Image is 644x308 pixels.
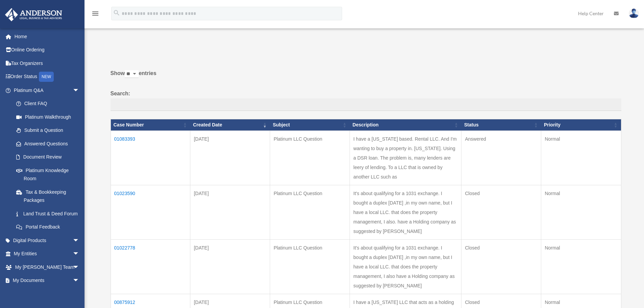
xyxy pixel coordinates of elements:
a: Platinum Q&Aarrow_drop_down [5,84,86,97]
a: Order StatusNEW [5,70,90,84]
span: arrow_drop_down [73,234,86,247]
a: Platinum Knowledge Room [9,164,86,185]
i: menu [91,9,99,18]
th: Created Date: activate to sort column ascending [190,119,270,131]
span: arrow_drop_down [73,247,86,261]
img: Anderson Advisors Platinum Portal [3,8,64,21]
td: Platinum LLC Question [270,185,350,239]
span: arrow_drop_down [73,260,86,274]
label: Search: [111,89,621,111]
a: My Entitiesarrow_drop_down [5,247,90,261]
td: Platinum LLC Question [270,239,350,294]
a: My Documentsarrow_drop_down [5,274,90,287]
span: arrow_drop_down [73,84,86,97]
a: Tax & Bookkeeping Packages [9,185,86,207]
td: [DATE] [190,185,270,239]
td: Answered [461,131,541,185]
a: Answered Questions [9,137,83,150]
input: Search: [111,98,621,111]
a: Digital Productsarrow_drop_down [5,234,90,247]
a: menu [91,12,99,18]
td: 01022778 [111,239,190,294]
th: Priority: activate to sort column ascending [541,119,621,131]
a: Home [5,30,90,43]
a: Document Review [9,150,86,164]
a: Submit a Question [9,124,86,137]
a: Tax Organizers [5,56,90,70]
span: arrow_drop_down [73,274,86,288]
a: My [PERSON_NAME] Teamarrow_drop_down [5,260,90,274]
th: Status: activate to sort column ascending [461,119,541,131]
td: It's about qualifying for a 1031 exchange. I bought a duplex [DATE] ,in my own name, but I have a... [350,239,461,294]
td: Normal [541,131,621,185]
i: search [113,9,120,17]
th: Description: activate to sort column ascending [350,119,461,131]
td: I have a [US_STATE] based. Rental LLC. And I'm wanting to buy a property in. [US_STATE]. Using a ... [350,131,461,185]
div: NEW [39,72,54,82]
a: Client FAQ [9,97,86,111]
td: [DATE] [190,131,270,185]
a: Land Trust & Deed Forum [9,207,86,220]
a: Platinum Walkthrough [9,110,86,124]
td: [DATE] [190,239,270,294]
td: 01083393 [111,131,190,185]
a: Online Ordering [5,43,90,57]
th: Subject: activate to sort column ascending [270,119,350,131]
td: 01023590 [111,185,190,239]
td: Platinum LLC Question [270,131,350,185]
img: User Pic [629,8,639,18]
label: Show entries [111,69,621,85]
td: Closed [461,239,541,294]
td: Normal [541,239,621,294]
select: Showentries [125,70,139,78]
td: It's about qualifying for a 1031 exchange. I bought a duplex [DATE] ,in my own name, but I have a... [350,185,461,239]
th: Case Number: activate to sort column ascending [111,119,190,131]
td: Normal [541,185,621,239]
td: Closed [461,185,541,239]
a: Portal Feedback [9,220,86,234]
